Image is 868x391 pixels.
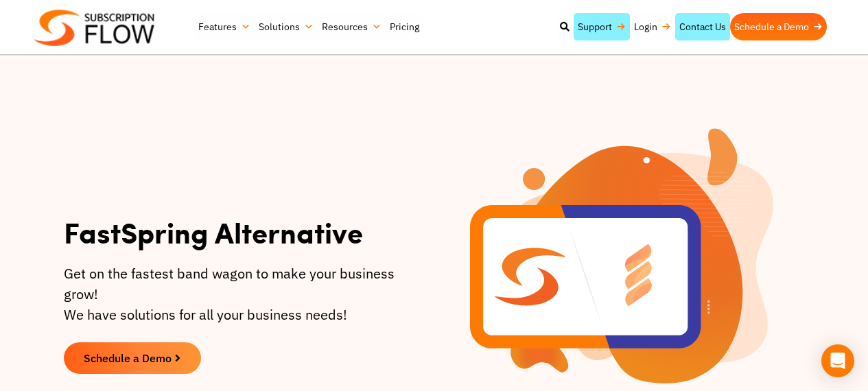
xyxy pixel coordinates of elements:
[64,342,201,374] a: Schedule a Demo
[821,344,854,377] div: Open Intercom Messenger
[194,13,255,40] a: Features
[64,214,427,250] h1: FastSpring Alternative
[34,10,154,46] img: Subscriptionflow
[675,13,730,40] a: Contact Us
[574,13,630,40] a: Support
[255,13,318,40] a: Solutions
[630,13,675,40] a: Login
[730,13,827,40] a: Schedule a Demo
[318,13,386,40] a: Resources
[84,353,172,364] span: Schedule a Demo
[64,263,427,325] p: Get on the fastest band wagon to make your business grow! We have solutions for all your business...
[386,13,423,40] a: Pricing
